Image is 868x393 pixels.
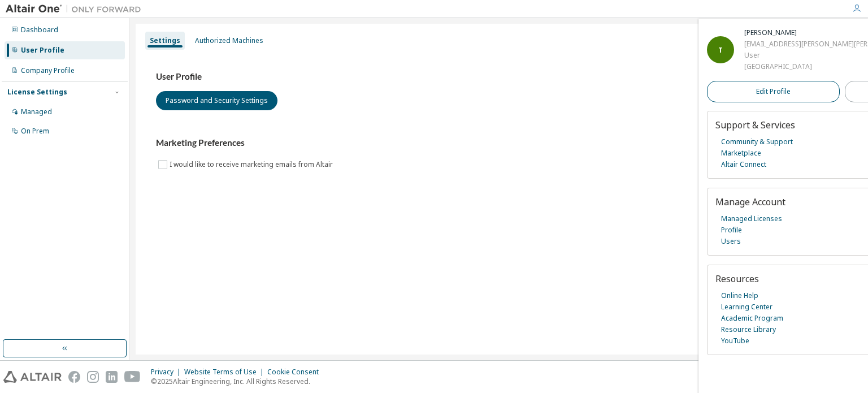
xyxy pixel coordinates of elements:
[21,46,64,55] div: User Profile
[195,36,263,45] div: Authorized Machines
[707,81,840,102] a: Edit Profile
[721,335,749,347] a: YouTube
[721,136,793,148] a: Community & Support
[267,368,325,377] div: Cookie Consent
[721,290,758,301] a: Online Help
[7,88,67,97] div: License Settings
[170,158,335,171] label: I would like to receive marketing emails from Altair
[715,119,795,131] span: Support & Services
[21,127,49,136] div: On Prem
[21,25,58,34] div: Dashboard
[87,371,99,383] img: instagram.svg
[156,137,842,149] h3: Marketing Preferences
[106,371,118,383] img: linkedin.svg
[156,71,842,83] h3: User Profile
[151,377,325,386] p: © 2025 Altair Engineering, Inc. All Rights Reserved.
[718,45,723,55] span: T
[721,159,766,170] a: Altair Connect
[721,324,776,335] a: Resource Library
[151,368,184,377] div: Privacy
[721,301,772,313] a: Learning Center
[715,196,785,208] span: Manage Account
[21,66,75,75] div: Company Profile
[68,371,80,383] img: facebook.svg
[21,107,52,116] div: Managed
[715,273,759,285] span: Resources
[150,36,180,45] div: Settings
[721,224,742,236] a: Profile
[6,3,147,15] img: Altair One
[721,236,741,247] a: Users
[721,148,761,159] a: Marketplace
[184,368,267,377] div: Website Terms of Use
[3,371,62,383] img: altair_logo.svg
[721,213,782,224] a: Managed Licenses
[124,371,141,383] img: youtube.svg
[721,313,783,324] a: Academic Program
[756,87,791,96] span: Edit Profile
[156,91,277,110] button: Password and Security Settings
